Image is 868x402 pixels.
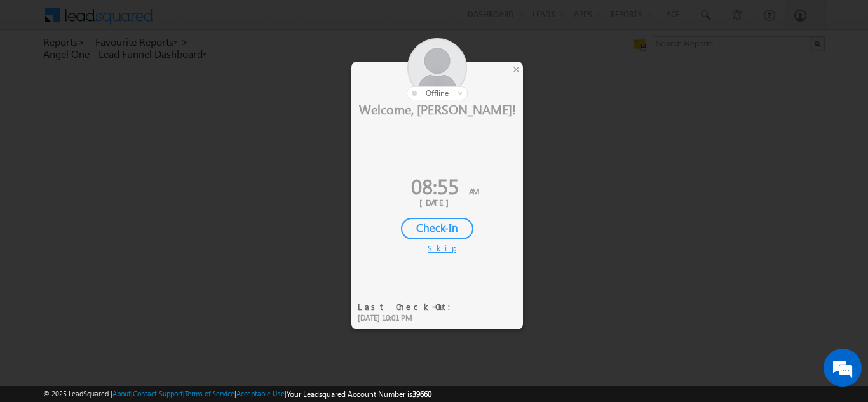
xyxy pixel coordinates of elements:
[358,301,459,312] div: Last Check-Out:
[236,389,285,398] a: Acceptable Use
[358,312,459,324] div: [DATE] 10:01 PM
[43,388,431,400] span: © 2025 LeadSquared | | | | |
[426,88,449,98] span: offline
[351,100,523,117] div: Welcome, [PERSON_NAME]!
[411,171,459,200] span: 08:55
[185,389,234,398] a: Terms of Service
[361,197,513,208] div: [DATE]
[428,243,447,254] div: Skip
[112,389,131,398] a: About
[287,389,431,399] span: Your Leadsquared Account Number is
[469,185,479,196] span: AM
[510,62,523,76] div: ×
[401,218,473,239] div: Check-In
[133,389,183,398] a: Contact Support
[412,389,431,399] span: 39660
